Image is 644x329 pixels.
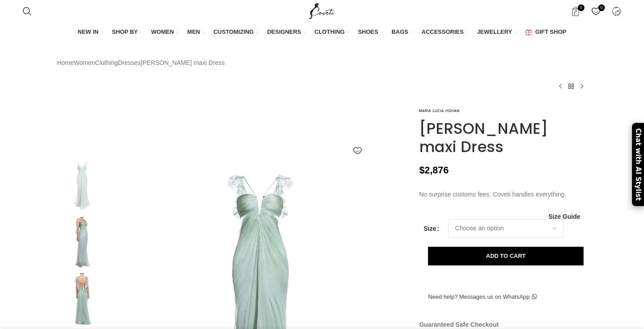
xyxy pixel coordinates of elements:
[419,164,448,176] bdi: 2,876
[267,23,306,42] a: DESIGNERS
[187,28,200,36] span: MEN
[598,4,605,11] span: 0
[18,2,36,20] a: Search
[57,58,225,68] nav: Breadcrumb
[358,28,378,36] span: SHOES
[112,28,138,36] span: SHOP BY
[315,23,349,42] a: CLOTHING
[18,23,626,42] div: Main navigation
[112,23,142,42] a: SHOP BY
[118,58,140,68] a: Dresses
[422,28,464,36] span: ACCESSORIES
[422,23,468,42] a: ACCESSORIES
[78,23,103,42] a: NEW IN
[55,273,109,325] img: Maria Lucia Hohan dress
[74,58,95,68] a: Women
[419,120,587,156] h1: [PERSON_NAME] maxi Dress
[315,28,345,36] span: CLOTHING
[358,23,383,42] a: SHOES
[151,23,178,42] a: WOMEN
[419,109,459,112] img: Maria Lucia Hohan
[525,23,566,42] a: GIFT SHOP
[555,81,566,92] a: Previous product
[213,28,254,36] span: CUSTOMIZING
[213,23,258,42] a: CUSTOMIZING
[187,23,204,42] a: MEN
[578,4,584,11] span: 0
[419,321,499,328] strong: Guaranteed Safe Checkout
[419,288,545,306] a: Need help? Messages us on WhatsApp
[141,58,225,68] span: [PERSON_NAME] maxi Dress
[95,58,118,68] a: Clothing
[419,164,424,176] span: $
[428,247,584,265] button: Add to cart
[477,28,512,36] span: JEWELLERY
[307,7,337,14] a: Site logo
[267,28,301,36] span: DESIGNERS
[78,28,99,36] span: NEW IN
[525,29,532,35] img: GiftBag
[392,28,408,36] span: BAGS
[151,28,174,36] span: WOMEN
[55,160,109,213] img: Maria Lucia Hohan gown
[535,28,566,36] span: GIFT SHOP
[576,81,587,92] a: Next product
[392,23,413,42] a: BAGS
[567,2,585,20] a: 0
[419,189,587,199] p: No surprise customs fees. Coveti handles everything.
[587,2,605,20] div: My Wishlist
[424,224,439,233] label: Size
[55,217,109,269] img: Maria Lucia Hohan Dresses
[587,2,605,20] a: 0
[477,23,516,42] a: JEWELLERY
[57,58,74,68] a: Home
